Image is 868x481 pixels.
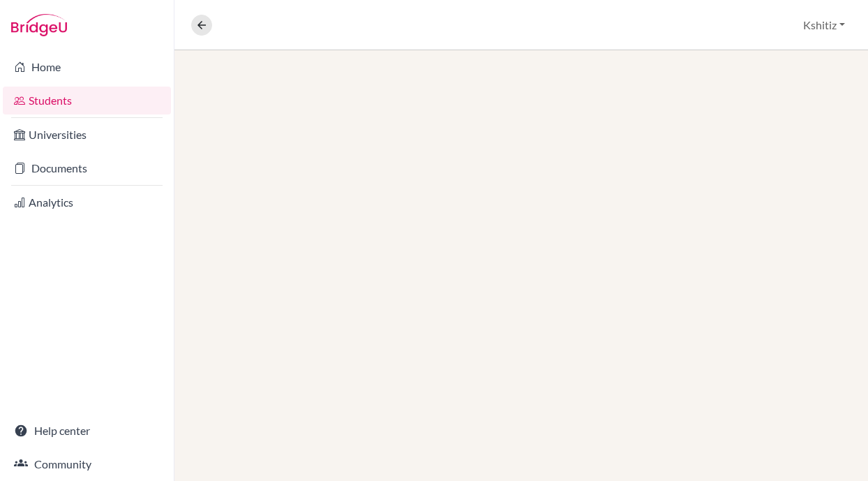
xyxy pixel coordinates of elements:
[3,188,171,216] a: Analytics
[3,154,171,182] a: Documents
[3,53,171,81] a: Home
[3,87,171,114] a: Students
[3,417,171,445] a: Help center
[11,14,67,36] img: Bridge-U
[3,450,171,478] a: Community
[797,12,851,38] button: Kshitiz
[3,121,171,149] a: Universities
